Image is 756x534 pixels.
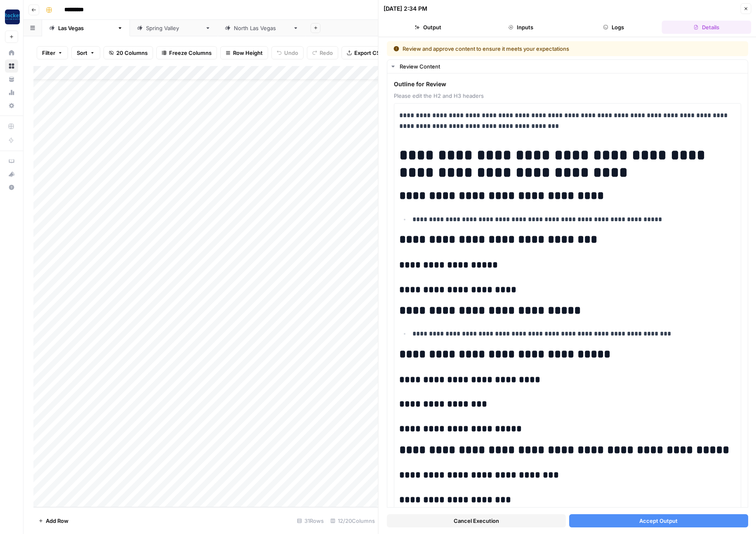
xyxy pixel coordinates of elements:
[354,49,384,57] span: Export CSV
[234,24,290,32] div: [GEOGRAPHIC_DATA]
[218,20,306,36] a: [GEOGRAPHIC_DATA]
[307,46,338,59] button: Redo
[394,80,741,88] span: Outline for Review
[453,517,499,525] span: Cancel Execution
[327,514,378,527] div: 12/20 Columns
[662,21,751,34] button: Details
[384,21,473,34] button: Output
[387,60,748,73] button: Review Content
[220,46,268,59] button: Row Height
[5,9,20,24] img: Rocket Pilots Logo
[476,21,565,34] button: Inputs
[5,7,18,27] button: Workspace: Rocket Pilots
[569,514,748,527] button: Accept Output
[400,62,743,71] div: Review Content
[393,45,655,53] div: Review and approve content to ensure it meets your expectations
[5,168,18,180] div: What's new?
[5,168,18,181] button: What's new?
[46,517,68,525] span: Add Row
[569,21,658,34] button: Logs
[116,49,148,57] span: 20 Columns
[5,154,18,168] a: AirOps Academy
[42,20,130,36] a: [GEOGRAPHIC_DATA]
[58,24,114,32] div: [GEOGRAPHIC_DATA]
[5,99,18,112] a: Settings
[271,46,304,59] button: Undo
[130,20,218,36] a: [GEOGRAPHIC_DATA]
[5,59,18,73] a: Browse
[77,49,87,57] span: Sort
[5,46,18,59] a: Home
[341,46,389,59] button: Export CSV
[639,517,678,525] span: Accept Output
[5,181,18,194] button: Help + Support
[71,46,100,59] button: Sort
[284,49,298,57] span: Undo
[42,49,55,57] span: Filter
[37,46,68,59] button: Filter
[384,5,427,13] div: [DATE] 2:34 PM
[5,86,18,99] a: Usage
[387,514,566,527] button: Cancel Execution
[233,49,263,57] span: Row Height
[294,514,327,527] div: 31 Rows
[33,514,73,527] button: Add Row
[146,24,202,32] div: [GEOGRAPHIC_DATA]
[169,49,212,57] span: Freeze Columns
[104,46,153,59] button: 20 Columns
[5,73,18,86] a: Your Data
[156,46,217,59] button: Freeze Columns
[320,49,333,57] span: Redo
[394,92,741,100] span: Please edit the H2 and H3 headers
